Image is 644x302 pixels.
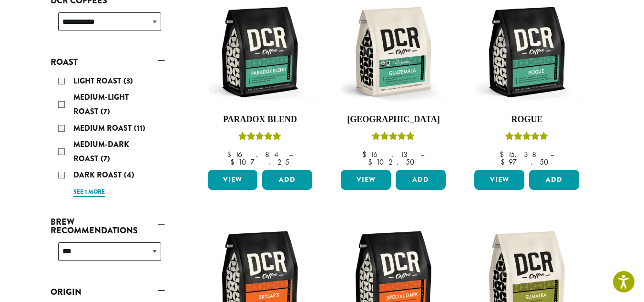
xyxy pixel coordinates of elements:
span: $ [368,157,376,167]
a: Brew Recommendations [51,214,165,239]
button: Add [529,170,579,190]
span: (4) [124,169,134,180]
span: $ [362,149,370,159]
span: $ [227,149,235,159]
span: (3) [123,75,133,86]
span: Dark Roast [73,169,124,180]
span: – [550,149,554,159]
bdi: 16.13 [362,149,411,159]
bdi: 16.84 [227,149,280,159]
div: DCR Coffees [51,9,165,42]
button: Add [262,170,312,190]
h4: Paradox Blend [205,115,315,125]
span: (7) [101,106,110,117]
span: $ [230,157,238,167]
bdi: 15.38 [500,149,541,159]
button: Add [396,170,446,190]
a: See 1 more [73,187,105,197]
span: $ [501,157,509,167]
a: View [474,170,524,190]
span: Medium-Dark Roast [73,139,129,164]
span: Medium-Light Roast [73,92,129,117]
a: Origin [51,284,165,300]
span: $ [500,149,508,159]
span: – [420,149,424,159]
span: (7) [101,153,110,164]
div: Rated 5.00 out of 5 [505,131,548,145]
h4: Rogue [472,115,582,125]
div: Roast [51,70,165,202]
bdi: 102.50 [368,157,419,167]
div: Brew Recommendations [51,239,165,272]
bdi: 97.50 [501,157,553,167]
span: Medium Roast [73,123,134,134]
bdi: 107.25 [230,157,289,167]
span: – [289,149,293,159]
a: View [341,170,391,190]
span: (11) [134,123,145,134]
div: Rated 5.00 out of 5 [238,131,281,145]
a: View [208,170,258,190]
a: Roast [51,54,165,70]
h4: [GEOGRAPHIC_DATA] [338,115,448,125]
div: Rated 5.00 out of 5 [372,131,415,145]
span: Light Roast [73,75,123,86]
